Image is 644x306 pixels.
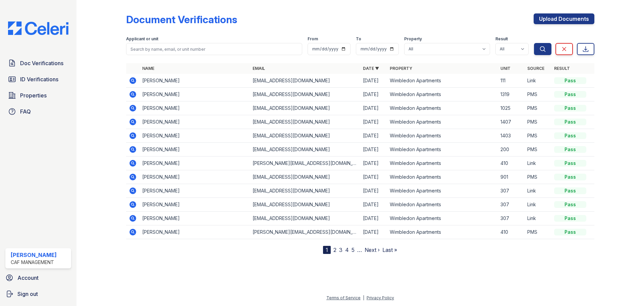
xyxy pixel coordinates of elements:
span: ID Verifications [20,75,58,83]
td: [PERSON_NAME] [140,143,250,157]
span: Account [17,274,39,282]
td: [DATE] [360,170,387,184]
td: [PERSON_NAME][EMAIL_ADDRESS][DOMAIN_NAME] [250,157,360,170]
div: 1 [323,246,331,254]
td: 410 [498,225,525,239]
td: 410 [498,157,525,170]
a: Email [253,66,265,71]
td: Wimbledon Apartments [387,170,497,184]
td: Link [525,212,551,225]
td: 307 [498,198,525,212]
td: [PERSON_NAME] [140,212,250,225]
td: [PERSON_NAME][EMAIL_ADDRESS][DOMAIN_NAME] [250,225,360,239]
input: Search by name, email, or unit number [126,43,302,55]
td: PMS [525,143,551,157]
a: FAQ [5,105,71,118]
a: 4 [345,247,349,253]
td: [EMAIL_ADDRESS][DOMAIN_NAME] [250,115,360,129]
td: [PERSON_NAME] [140,129,250,143]
td: Link [525,198,551,212]
div: Pass [554,215,586,222]
td: [PERSON_NAME] [140,101,250,115]
td: Wimbledon Apartments [387,129,497,143]
img: CE_Logo_Blue-a8612792a0a2168367f1c8372b55b34899dd931a85d93a1a3d3e32e68fde9ad4.png [3,21,74,35]
a: Last » [382,247,397,253]
td: [EMAIL_ADDRESS][DOMAIN_NAME] [250,143,360,157]
td: [EMAIL_ADDRESS][DOMAIN_NAME] [250,184,360,198]
div: Pass [554,229,586,235]
td: [PERSON_NAME] [140,157,250,170]
td: [DATE] [360,198,387,212]
div: [PERSON_NAME] [11,251,57,259]
div: CAF Management [11,259,57,266]
td: [EMAIL_ADDRESS][DOMAIN_NAME] [250,88,360,101]
td: Wimbledon Apartments [387,115,497,129]
td: [PERSON_NAME] [140,115,250,129]
a: 2 [333,247,336,253]
td: Wimbledon Apartments [387,198,497,212]
td: [DATE] [360,184,387,198]
div: Pass [554,146,586,153]
td: [EMAIL_ADDRESS][DOMAIN_NAME] [250,74,360,88]
td: Link [525,184,551,198]
a: Properties [5,89,71,102]
a: Privacy Policy [367,295,394,300]
td: Link [525,157,551,170]
td: 200 [498,143,525,157]
td: [DATE] [360,212,387,225]
span: … [357,246,362,254]
td: [EMAIL_ADDRESS][DOMAIN_NAME] [250,101,360,115]
td: PMS [525,225,551,239]
td: PMS [525,129,551,143]
td: Wimbledon Apartments [387,184,497,198]
td: 1025 [498,101,525,115]
td: Wimbledon Apartments [387,212,497,225]
span: Properties [20,91,47,99]
label: From [308,36,318,42]
div: Pass [554,77,586,84]
td: PMS [525,101,551,115]
label: Property [404,36,422,42]
a: 3 [339,247,342,253]
div: Pass [554,91,586,98]
span: FAQ [20,107,31,116]
td: [EMAIL_ADDRESS][DOMAIN_NAME] [250,198,360,212]
label: Applicant or unit [126,36,158,42]
td: [PERSON_NAME] [140,184,250,198]
a: Date ▼ [363,66,379,71]
div: Pass [554,201,586,208]
a: Name [142,66,154,71]
td: [EMAIL_ADDRESS][DOMAIN_NAME] [250,170,360,184]
td: PMS [525,88,551,101]
td: [PERSON_NAME] [140,198,250,212]
div: Pass [554,160,586,167]
label: Result [495,36,508,42]
td: 1403 [498,129,525,143]
td: Wimbledon Apartments [387,101,497,115]
td: Wimbledon Apartments [387,225,497,239]
td: [DATE] [360,101,387,115]
td: [EMAIL_ADDRESS][DOMAIN_NAME] [250,129,360,143]
a: Sign out [3,287,74,301]
td: PMS [525,115,551,129]
td: PMS [525,170,551,184]
a: Property [390,66,412,71]
td: [DATE] [360,225,387,239]
td: Wimbledon Apartments [387,143,497,157]
td: [DATE] [360,129,387,143]
td: Link [525,74,551,88]
td: [DATE] [360,74,387,88]
div: Pass [554,174,586,180]
a: 5 [352,247,355,253]
td: 111 [498,74,525,88]
div: Pass [554,105,586,112]
td: 1407 [498,115,525,129]
td: [EMAIL_ADDRESS][DOMAIN_NAME] [250,212,360,225]
a: Terms of Service [326,295,361,300]
td: [PERSON_NAME] [140,74,250,88]
div: | [363,295,364,300]
label: To [356,36,361,42]
td: Wimbledon Apartments [387,74,497,88]
td: Wimbledon Apartments [387,88,497,101]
